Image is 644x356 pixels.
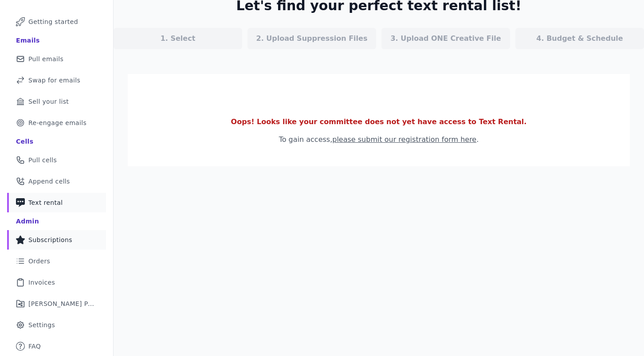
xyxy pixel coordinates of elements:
span: Orders [28,257,50,266]
div: Emails [16,36,40,45]
span: Swap for emails [28,76,80,85]
a: FAQ [7,336,106,356]
span: Getting started [28,17,78,26]
a: [PERSON_NAME] Performance [7,294,106,313]
a: Orders [7,251,106,271]
p: Oops! Looks like your committee does not yet have access to Text Rental. [142,117,616,127]
div: Admin [16,217,39,226]
span: FAQ [28,342,41,351]
div: Cells [16,137,33,146]
span: Append cells [28,177,70,186]
span: Sell your list [28,97,69,106]
span: Pull cells [28,156,57,164]
span: [PERSON_NAME] Performance [28,299,95,308]
p: To gain access, . [142,134,616,145]
p: 1. Select [161,33,196,44]
a: Getting started [7,12,106,31]
span: Settings [28,321,55,329]
span: Subscriptions [28,235,72,244]
a: Swap for emails [7,70,106,90]
a: Subscriptions [7,230,106,250]
p: 3. Upload ONE Creative File [390,33,501,44]
a: Text rental [7,193,106,212]
span: Invoices [28,278,55,287]
p: 4. Budget & Schedule [536,33,623,44]
span: Text rental [28,198,63,207]
a: Invoices [7,273,106,292]
a: Pull cells [7,150,106,170]
a: Settings [7,315,106,335]
a: Sell your list [7,92,106,111]
a: Pull emails [7,49,106,69]
p: 2. Upload Suppression Files [256,33,368,44]
a: please submit our registration form here [332,135,476,144]
a: Re-engage emails [7,113,106,133]
span: Pull emails [28,55,63,63]
span: Re-engage emails [28,118,86,127]
a: Append cells [7,172,106,191]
